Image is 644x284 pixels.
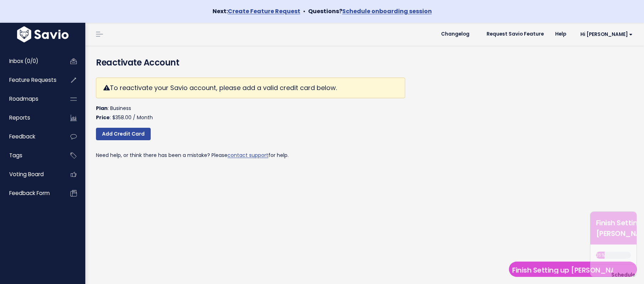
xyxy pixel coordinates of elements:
[213,7,300,15] strong: Next:
[2,72,59,88] a: Feature Requests
[9,189,50,197] span: Feedback form
[481,29,549,40] a: Request Savio Feature
[342,7,432,15] a: Schedule onboarding session
[96,56,633,69] h4: Reactivate Account
[9,95,38,102] span: Roadmaps
[2,128,59,145] a: Feedback
[572,29,638,40] a: Hi [PERSON_NAME]
[9,152,22,159] span: Tags
[2,185,59,201] a: Feedback form
[9,170,44,178] span: Voting Board
[549,29,572,40] a: Help
[9,57,38,65] span: Inbox (0/0)
[9,133,35,140] span: Feedback
[2,91,59,107] a: Roadmaps
[96,151,405,160] p: Need help, or think there has been a mistake? Please for help.
[441,32,469,37] span: Changelog
[15,26,70,42] img: logo-white.9d6f32f41409.svg
[2,166,59,183] a: Voting Board
[9,76,57,84] span: Feature Requests
[96,114,110,121] strong: Price
[96,128,151,141] a: Add Credit Card
[2,110,59,126] a: Reports
[2,147,59,164] a: Tags
[580,32,633,37] span: Hi [PERSON_NAME]
[303,7,305,15] span: •
[9,114,30,121] span: Reports
[596,252,605,259] div: 25%
[512,265,613,274] h5: Finish Setting up [PERSON_NAME] (6 left)
[96,105,108,112] strong: Plan
[227,152,268,159] a: contact support
[2,53,59,69] a: Inbox (0/0)
[308,7,432,15] strong: Questions?
[96,104,405,122] p: : Business : $358.00 / Month
[228,7,300,15] a: Create Feature Request
[96,78,405,98] div: To reactivate your Savio account, please add a valid credit card below.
